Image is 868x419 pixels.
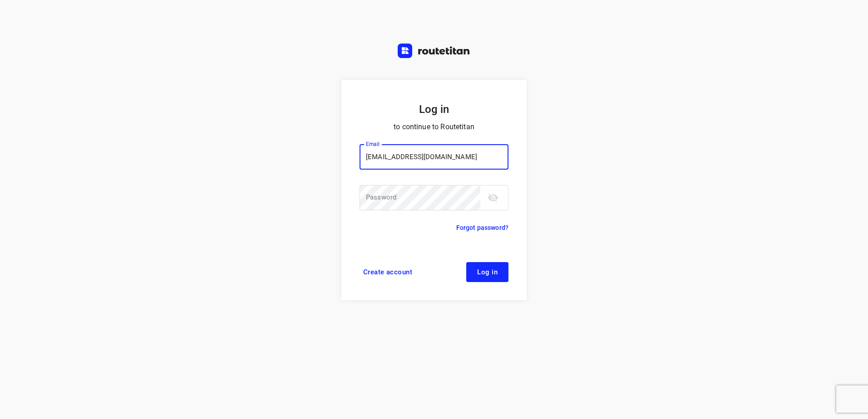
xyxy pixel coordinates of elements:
[360,102,508,117] h5: Log in
[456,222,508,233] a: Forgot password?
[363,268,412,276] span: Create account
[360,121,508,133] p: to continue to Routetitan
[360,262,416,282] a: Create account
[484,189,502,207] button: toggle password visibility
[466,262,508,282] button: Log in
[398,44,470,58] img: Routetitan
[477,268,498,276] span: Log in
[398,44,470,60] a: Routetitan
